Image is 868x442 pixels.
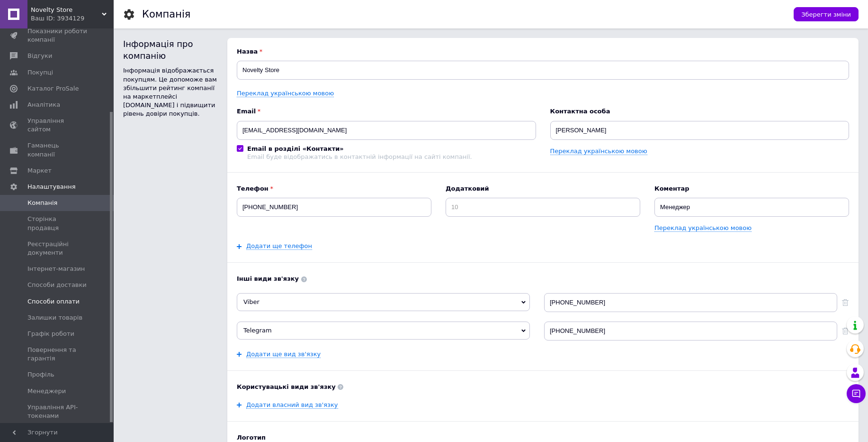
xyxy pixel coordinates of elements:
span: Графік роботи [27,330,74,338]
input: 10 [446,198,640,217]
b: Телефон [237,184,431,193]
b: Інші види зв'язку [237,275,849,283]
div: Ваш ID: 3934129 [31,14,114,23]
span: Інтернет-магазин [27,265,85,273]
span: Реєстраційні документи [27,240,88,257]
input: Наприклад: Бухгалтерія [654,198,849,217]
b: Користувацькі види зв'язку [237,383,849,391]
button: Зберегти зміни [794,7,859,21]
span: Повернення та гарантія [27,346,88,363]
input: ПІБ [550,121,850,140]
span: Управління сайтом [27,117,88,134]
span: Способи доставки [27,281,87,289]
div: Інформація відображається покупцям. Це допоможе вам збільшити рейтинг компанії на маркетплейсі [D... [123,66,218,118]
div: Email буде відображатись в контактній інформації на сайті компанії. [247,153,472,160]
b: Email в розділі «Контакти» [247,145,344,152]
span: Менеджери [27,387,66,396]
span: Залишки товарів [27,313,82,322]
a: Переклад українською мовою [237,90,334,97]
a: Додати ще телефон [246,242,312,250]
span: Показники роботи компанії [27,27,88,44]
b: Контактна особа [550,107,850,116]
span: Відгуки [27,52,52,60]
input: +38 096 0000000 [237,198,431,217]
span: Профіль [27,370,54,379]
span: Компанія [27,199,57,207]
div: Інформація про компанію [123,38,218,62]
span: Novelty Store [31,6,102,14]
span: Аналітика [27,101,60,109]
b: Назва [237,47,849,56]
input: Назва вашої компанії [237,61,849,80]
span: Каталог ProSale [27,84,79,93]
h1: Компанія [142,9,190,20]
b: Додатковий [446,184,640,193]
span: Способи оплати [27,297,80,306]
span: Налаштування [27,183,76,191]
span: Viber [243,298,260,305]
span: Гаманець компанії [27,141,88,158]
span: Управління API-токенами [27,403,88,420]
p: Від співпраці з нами Ви отримуєте: * Постійне оновлення асортименту * Зручний пошук товару по сай... [9,36,602,124]
input: Електронна адреса [237,121,536,140]
a: Переклад українською мовою [654,224,752,232]
body: Редактор, 571BFE8A-1AF2-4D5E-839C-9FC48BB95587 [9,9,602,150]
b: Email [237,107,536,116]
span: Telegram [243,327,272,334]
p: Компанія "Novelty Store" - це інтернет-магазин нових найнеобхідніших товарів для Вас і Вашого буд... [9,9,602,29]
span: Покупці [27,68,53,77]
span: Зберегти зміни [801,11,851,18]
b: Коментар [654,184,849,193]
a: Переклад українською мовою [550,147,647,155]
b: Логотип [237,433,849,442]
span: Сторінка продавця [27,215,88,232]
a: Додати власний вид зв'язку [246,401,338,409]
span: Маркет [27,166,52,175]
button: Чат з покупцем [847,384,866,403]
a: Додати ще вид зв'язку [246,350,321,358]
